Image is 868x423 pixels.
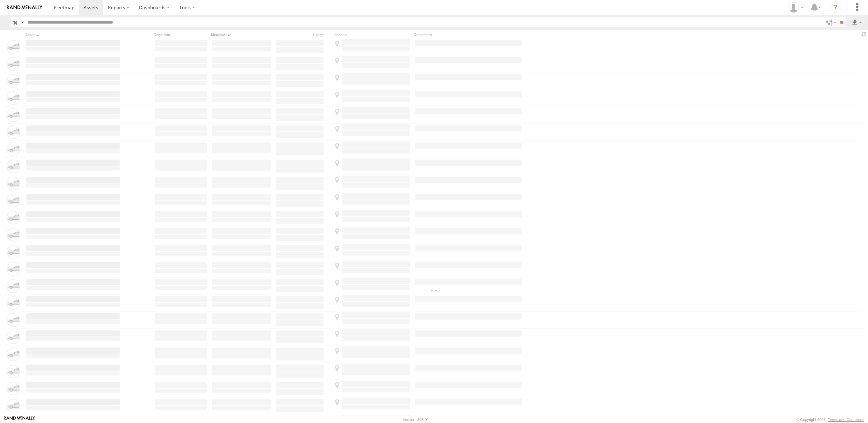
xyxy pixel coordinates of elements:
[828,418,864,422] a: Terms and Conditions
[4,416,35,423] a: Visit our Website
[830,2,841,13] i: ?
[211,32,272,37] div: Model/Make
[332,32,411,37] div: Location
[786,2,806,13] div: Cris Clark
[25,32,121,37] div: Click to Sort
[796,418,864,422] div: © Copyright 2025 -
[414,32,523,37] div: Reminders
[154,32,208,37] div: Rego./Vin
[20,17,25,27] label: Search Query
[823,17,838,27] label: Search Filter Options
[275,32,330,37] div: Usage
[860,31,868,37] span: Refresh
[403,418,429,422] div: Version: 308.01
[7,5,42,10] img: rand-logo.svg
[851,17,863,27] label: Export results as...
